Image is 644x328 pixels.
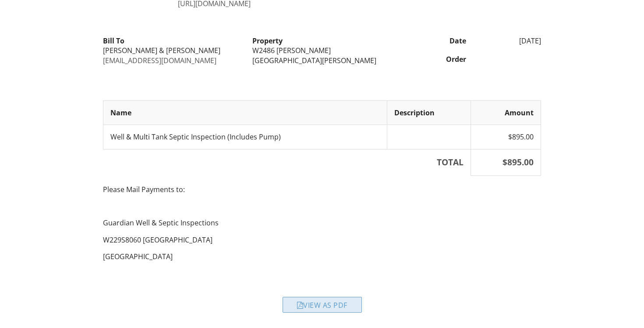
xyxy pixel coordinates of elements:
div: Order [397,54,472,64]
th: $895.00 [471,149,541,175]
td: $895.00 [471,125,541,149]
div: View as PDF [283,297,362,313]
td: Well & Multi Tank Septic Inspection (Includes Pump) [103,125,387,149]
th: TOTAL [103,149,471,175]
p: [GEOGRAPHIC_DATA] [103,252,541,261]
a: View as PDF [283,303,362,312]
p: W229S8060 [GEOGRAPHIC_DATA] [103,235,541,245]
div: [GEOGRAPHIC_DATA][PERSON_NAME] [252,56,391,65]
div: [DATE] [471,36,546,46]
div: W2486 [PERSON_NAME] [252,46,391,55]
div: Date [397,36,472,46]
strong: Property [252,36,283,46]
p: Please Mail Payments to: [103,185,541,194]
a: [EMAIL_ADDRESS][DOMAIN_NAME] [103,56,216,65]
th: Amount [471,100,541,125]
strong: Bill To [103,36,124,46]
div: [PERSON_NAME] & [PERSON_NAME] [103,46,242,55]
th: Name [103,100,387,125]
th: Description [387,100,471,125]
p: Guardian Well & Septic Inspections [103,218,541,228]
